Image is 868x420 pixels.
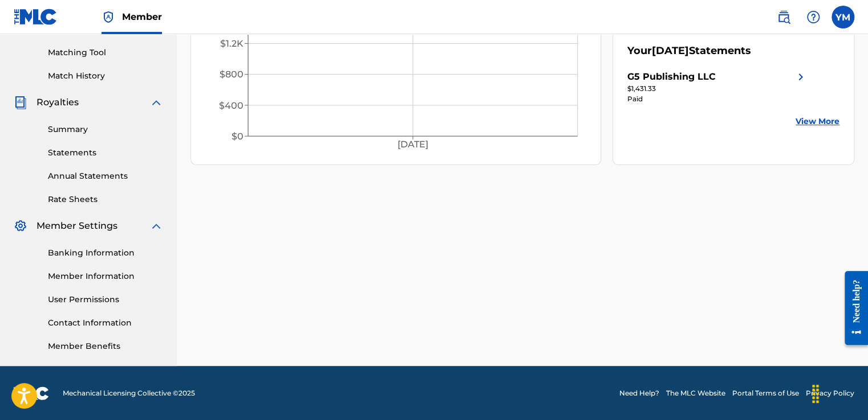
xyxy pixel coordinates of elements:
a: Member Information [48,270,163,282]
tspan: $1.2K [220,38,244,49]
img: Royalties [14,96,27,109]
tspan: [DATE] [398,139,428,150]
div: Help [802,6,825,28]
img: right chevron icon [794,70,808,84]
a: Statements [48,147,163,159]
a: Matching Tool [48,47,163,59]
a: Privacy Policy [806,388,854,398]
iframe: Chat Widget [811,365,868,420]
img: help [806,10,820,24]
a: Match History [48,70,163,82]
a: Contact Information [48,317,163,329]
span: [DATE] [652,44,689,57]
tspan: $400 [219,100,244,111]
div: Your Statements [627,43,751,59]
div: Drag [806,377,825,411]
span: Member [122,10,162,23]
a: Public Search [772,6,795,28]
a: Summary [48,123,163,135]
div: G5 Publishing LLC [627,70,716,84]
img: logo [14,386,49,400]
a: Rate Sheets [48,193,163,205]
span: Member Settings [36,219,117,233]
a: Banking Information [48,247,163,259]
tspan: $800 [220,69,244,80]
img: MLC Logo [14,9,58,25]
a: User Permissions [48,294,163,306]
tspan: $0 [232,131,244,142]
a: G5 Publishing LLCright chevron icon$1,431.33Paid [627,70,808,104]
a: Annual Statements [48,170,163,182]
span: Mechanical Licensing Collective © 2025 [63,388,195,398]
iframe: Resource Center [836,262,868,354]
div: User Menu [832,6,854,28]
div: Paid [627,94,808,104]
a: The MLC Website [666,388,725,398]
img: search [777,10,790,24]
img: Top Rightsholder [102,10,115,24]
img: expand [149,96,163,109]
span: Royalties [36,96,79,109]
a: Portal Terms of Use [732,388,799,398]
a: Need Help? [619,388,659,398]
div: $1,431.33 [627,84,808,94]
img: expand [149,219,163,233]
a: View More [796,116,839,127]
a: Member Benefits [48,340,163,352]
img: Member Settings [14,219,27,233]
